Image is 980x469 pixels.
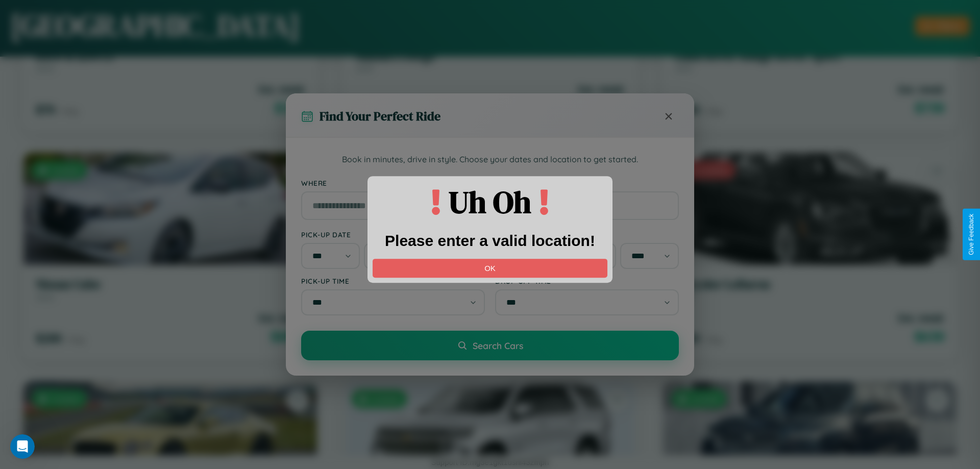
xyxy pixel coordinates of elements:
[473,340,523,351] span: Search Cars
[301,179,679,187] label: Where
[320,108,440,125] h3: Find Your Perfect Ride
[301,277,485,285] label: Pick-up Time
[301,230,485,239] label: Pick-up Date
[495,277,679,285] label: Drop-off Time
[301,153,679,166] p: Book in minutes, drive in style. Choose your dates and location to get started.
[495,230,679,239] label: Drop-off Date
